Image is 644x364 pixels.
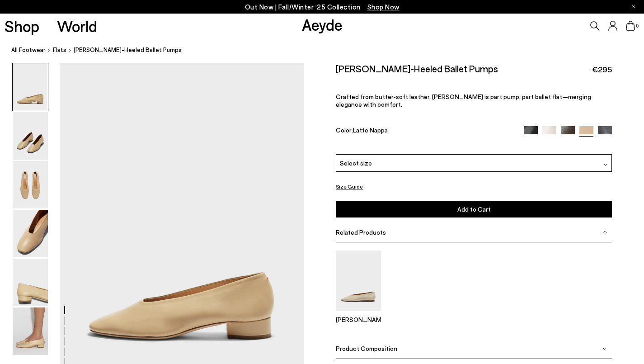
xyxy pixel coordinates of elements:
img: Kirsten Ballet Flats [336,251,381,311]
img: Delia Low-Heeled Ballet Pumps - Image 4 [13,210,48,257]
h2: [PERSON_NAME]-Heeled Ballet Pumps [336,63,498,74]
span: Select size [340,158,372,168]
a: 0 [626,21,635,31]
img: Delia Low-Heeled Ballet Pumps - Image 1 [13,63,48,111]
button: Add to Cart [336,201,611,217]
span: Product Composition [336,345,397,352]
img: Delia Low-Heeled Ballet Pumps - Image 5 [13,259,48,306]
span: [PERSON_NAME]-Heeled Ballet Pumps [74,45,182,55]
span: €295 [592,64,612,75]
span: Related Products [336,228,386,236]
p: Out Now | Fall/Winter ‘25 Collection [245,1,400,13]
span: flats [53,46,66,53]
img: svg%3E [602,230,607,234]
div: Color: [336,126,515,137]
nav: breadcrumb [11,38,644,63]
img: svg%3E [602,346,607,351]
span: 0 [635,24,639,28]
img: Delia Low-Heeled Ballet Pumps - Image 2 [13,112,48,160]
img: Delia Low-Heeled Ballet Pumps - Image 6 [13,307,48,355]
a: Aeyde [302,15,343,34]
span: Add to Cart [457,205,491,213]
a: Shop [5,18,39,34]
img: Delia Low-Heeled Ballet Pumps - Image 3 [13,161,48,208]
a: All Footwear [11,45,46,55]
img: svg%3E [603,162,608,167]
span: Crafted from butter-soft leather, [PERSON_NAME] is part pump, part ballet flat—merging elegance w... [336,93,591,108]
span: Latte Nappa [353,126,388,134]
p: [PERSON_NAME] [336,316,381,323]
button: Size Guide [336,181,363,192]
a: flats [53,45,66,55]
a: Kirsten Ballet Flats [PERSON_NAME] [336,304,381,323]
span: Navigate to /collections/new-in [367,3,400,11]
a: World [57,18,97,34]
